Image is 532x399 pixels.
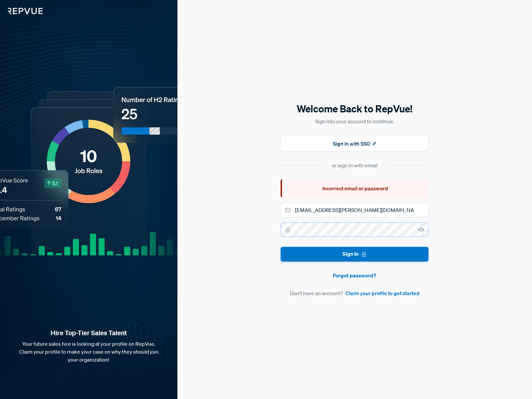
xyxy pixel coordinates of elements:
[11,340,167,364] p: Your future sales hire is looking at your profile on RepVue. Claim your profile to make your case...
[281,102,428,116] h5: Welcome Back to RepVue!
[281,179,428,198] div: Incorrect email or password
[332,161,378,169] div: or sign in with email
[281,117,428,125] p: Sign into your account to continue.
[281,247,428,262] button: Sign In
[281,289,428,297] article: Don't have an account?
[345,289,420,297] a: Claim your profile to get started
[281,271,428,279] a: Forgot password?
[281,136,428,152] button: Sign In with SSO
[11,329,167,337] strong: Hire Top-Tier Sales Talent
[281,203,428,217] input: Email address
